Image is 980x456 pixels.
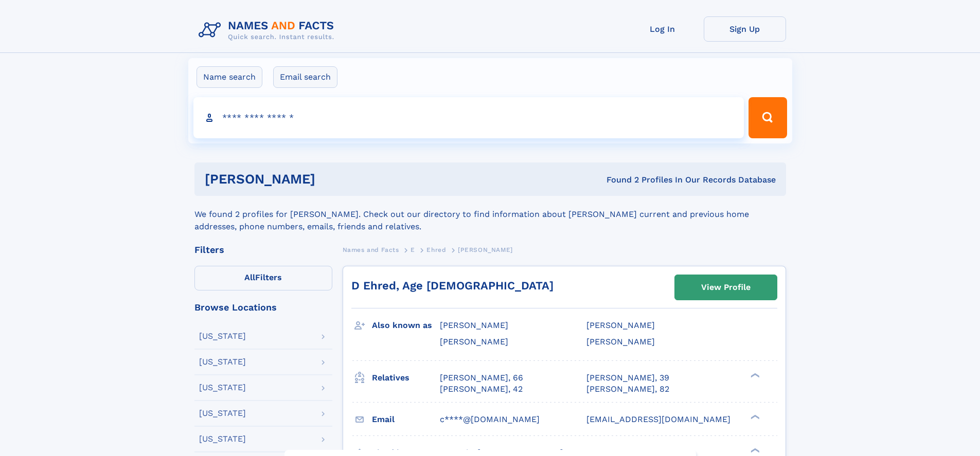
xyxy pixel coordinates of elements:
label: Email search [273,66,337,88]
a: View Profile [675,275,777,300]
a: Log In [621,16,704,42]
a: D Ehred, Age [DEMOGRAPHIC_DATA] [351,279,554,292]
h3: Also known as [372,317,440,334]
a: [PERSON_NAME], 39 [586,372,669,384]
span: [PERSON_NAME] [458,246,513,253]
div: [US_STATE] [199,435,246,443]
a: E [411,243,415,256]
a: [PERSON_NAME], 42 [440,384,523,395]
button: Search Button [749,97,787,138]
div: [US_STATE] [199,332,246,340]
h3: Email [372,411,440,428]
label: Filters [194,266,332,290]
div: Found 2 Profiles In Our Records Database [461,174,776,186]
div: View Profile [701,276,751,299]
a: [PERSON_NAME], 66 [440,372,523,384]
span: [PERSON_NAME] [440,337,508,346]
div: [US_STATE] [199,384,246,392]
span: [EMAIL_ADDRESS][DOMAIN_NAME] [586,414,730,424]
span: [PERSON_NAME] [440,320,508,330]
span: All [244,272,255,282]
span: E [411,246,415,253]
span: Ehred [426,246,446,253]
div: [US_STATE] [199,358,246,366]
a: [PERSON_NAME], 82 [586,384,669,395]
img: Logo Names and Facts [194,16,343,44]
a: Names and Facts [343,243,399,256]
h1: [PERSON_NAME] [205,173,461,186]
input: search input [193,97,744,138]
h3: Relatives [372,369,440,387]
label: Name search [197,66,262,88]
div: Browse Locations [194,303,332,312]
div: Filters [194,245,332,254]
span: [PERSON_NAME] [586,320,655,330]
div: ❯ [748,447,760,453]
span: [PERSON_NAME] [586,337,655,346]
div: ❯ [748,372,760,378]
a: Ehred [426,243,446,256]
div: We found 2 profiles for [PERSON_NAME]. Check out our directory to find information about [PERSON_... [194,196,786,233]
div: [US_STATE] [199,409,246,417]
div: ❯ [748,413,760,420]
a: Sign Up [704,16,786,42]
